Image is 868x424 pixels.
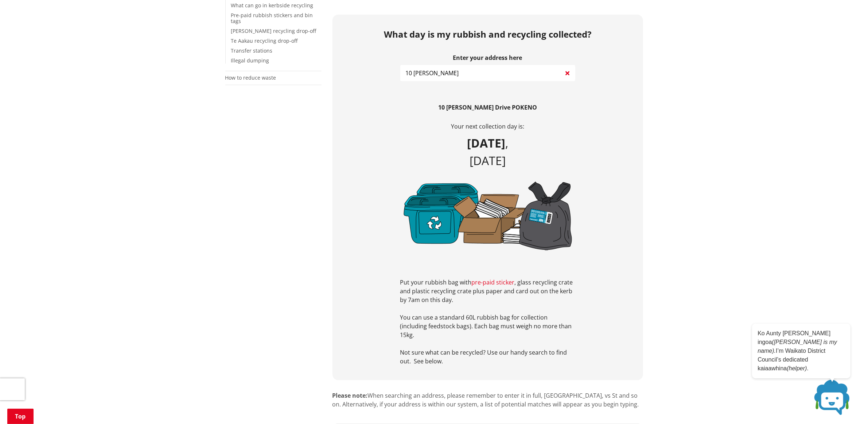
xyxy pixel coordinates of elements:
[231,27,316,34] a: [PERSON_NAME] recycling drop-off
[438,103,537,111] b: 10 [PERSON_NAME] Drive POKENO
[231,37,298,44] a: Te Aakau recycling drop-off
[400,65,575,81] input: e.g. Duke Street NGARUAWAHIA
[231,12,313,25] a: Pre-paid rubbish stickers and bin tags
[400,278,575,304] p: Put your rubbish bag with , glass recycling crate and plastic recycling crate plus paper and card...
[231,57,269,64] a: Illegal dumping
[332,391,368,400] strong: Please note:
[332,391,643,409] p: When searching an address, please remember to enter it in full, [GEOGRAPHIC_DATA], vs St and so o...
[758,329,845,373] p: Ko Aunty [PERSON_NAME] ingoa I’m Waikato District Council’s dedicated kaiaawhina .
[400,348,575,366] p: Not sure what can be recycled? Use our handy search to find out. See below.
[400,134,575,169] p: ,
[338,29,638,40] h2: What day is my rubbish and recycling collected?
[467,135,505,151] b: [DATE]
[787,365,807,371] em: (helper)
[758,339,837,354] em: ([PERSON_NAME] is my name).
[400,177,575,253] img: plastic-paper-bag-b.png
[400,54,575,61] label: Enter your address here
[472,278,515,286] a: pre-paid sticker
[231,47,273,54] a: Transfer stations
[231,2,314,9] a: What can go in kerbside recycling
[7,409,34,424] a: Top
[225,74,276,81] a: How to reduce waste
[400,313,575,339] p: You can use a standard 60L rubbish bag for collection (including feedstock bags). Each bag must w...
[470,153,506,168] span: [DATE]
[400,122,575,131] p: Your next collection day is:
